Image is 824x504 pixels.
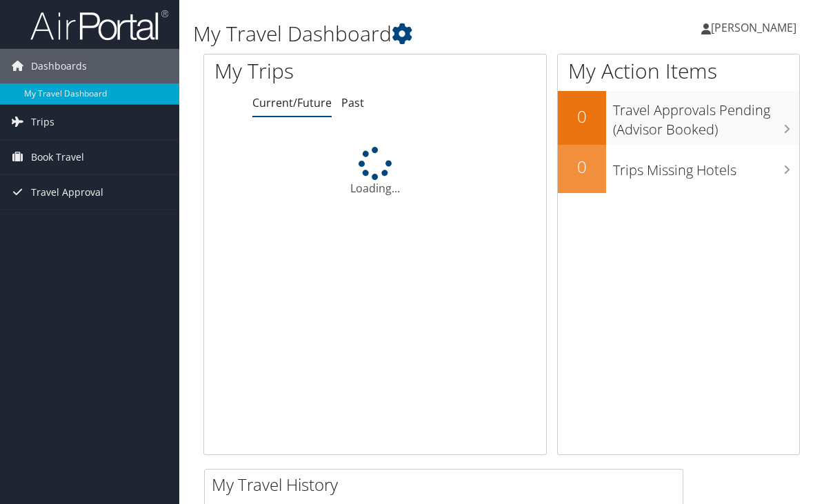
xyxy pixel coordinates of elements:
span: [PERSON_NAME] [711,20,796,35]
h1: My Action Items [558,57,799,85]
a: 0Trips Missing Hotels [558,145,799,193]
span: Trips [31,105,54,139]
span: Dashboards [31,49,87,83]
img: airportal-logo.png [30,9,168,41]
a: [PERSON_NAME] [701,7,810,48]
h2: My Travel History [212,473,683,496]
a: 0Travel Approvals Pending (Advisor Booked) [558,91,799,144]
h1: My Trips [214,57,394,85]
h2: 0 [558,105,606,128]
a: Current/Future [252,95,332,110]
h3: Travel Approvals Pending (Advisor Booked) [613,94,799,139]
h1: My Travel Dashboard [193,19,605,48]
a: Past [341,95,364,110]
span: Travel Approval [31,175,103,210]
h2: 0 [558,155,606,179]
div: Loading... [204,147,546,196]
h3: Trips Missing Hotels [613,154,799,180]
span: Book Travel [31,140,84,174]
